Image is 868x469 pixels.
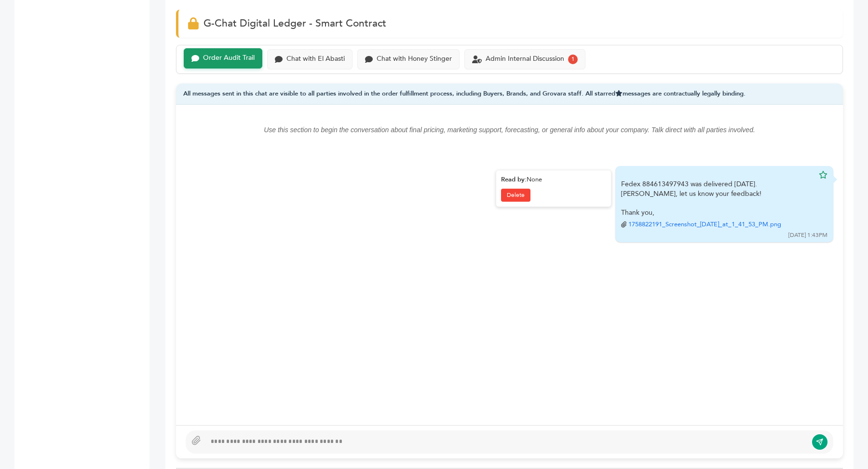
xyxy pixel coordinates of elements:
[501,175,527,184] strong: Read by:
[203,54,255,62] div: Order Audit Trail
[176,83,843,105] div: All messages sent in this chat are visible to all parties involved in the order fulfillment proce...
[377,55,452,63] div: Chat with Honey Stinger
[195,124,824,136] p: Use this section to begin the conversation about final pricing, marketing support, forecasting, o...
[486,55,564,63] div: Admin Internal Discussion
[788,231,827,239] div: [DATE] 1:43PM
[501,175,606,184] div: None
[501,189,530,202] a: Delete
[286,55,345,63] div: Chat with El Abasti
[621,179,814,230] div: Fedex 884613497943 was delivered [DATE]. [PERSON_NAME], let us know your feedback!
[628,220,781,229] a: 1758822191_Screenshot_[DATE]_at_1_41_53_PM.png
[568,55,578,64] div: 1
[621,208,814,218] div: Thank you,
[203,16,386,30] span: G-Chat Digital Ledger - Smart Contract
